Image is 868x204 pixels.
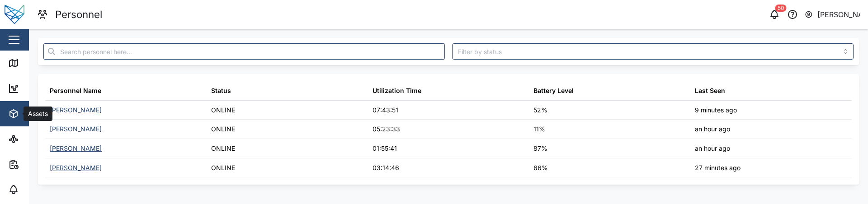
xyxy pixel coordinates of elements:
div: Personnel Name [50,86,101,96]
div: 87% [533,144,547,153]
div: Personnel [55,7,102,23]
div: Battery Level [533,86,574,96]
a: [PERSON_NAME] [50,105,102,115]
div: 07:43:51 [373,105,398,115]
a: [PERSON_NAME] [50,144,102,153]
div: Reports [24,159,54,169]
div: Assets [24,109,52,119]
input: Filter by status [452,43,854,60]
button: [PERSON_NAME] [804,8,861,21]
div: ONLINE [211,144,235,153]
div: Alarms [24,185,52,195]
div: an hour ago [695,124,730,134]
div: ONLINE [211,163,235,173]
div: 50 [775,5,787,12]
div: ONLINE [211,124,235,134]
div: 9 minutes ago [695,105,737,115]
div: [PERSON_NAME] [817,9,861,20]
div: 11% [533,124,545,134]
div: Utilization Time [373,86,421,96]
div: Last Seen [695,86,725,96]
input: Search personnel here... [43,43,445,60]
div: an hour ago [695,144,730,153]
div: 27 minutes ago [695,163,741,173]
div: Sites [24,134,45,144]
a: [PERSON_NAME] [50,124,102,134]
a: [PERSON_NAME] [50,163,102,173]
div: 05:23:33 [373,124,400,134]
img: Main Logo [5,5,24,24]
div: 66% [533,163,548,173]
div: ONLINE [211,105,235,115]
div: 03:14:46 [373,163,399,173]
div: 52% [533,105,547,115]
div: 01:55:41 [373,144,397,153]
div: Status [211,86,231,96]
div: Map [24,58,44,68]
div: Dashboard [24,83,64,93]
